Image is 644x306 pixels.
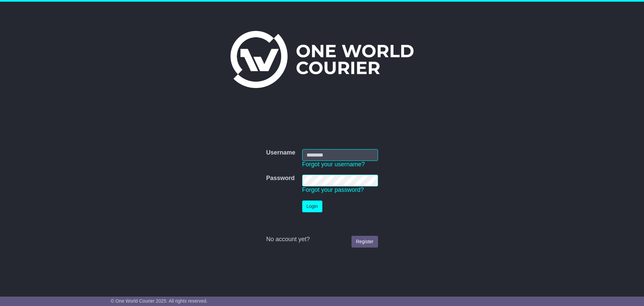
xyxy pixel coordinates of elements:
a: Forgot your password? [302,186,364,193]
img: One World [230,31,414,88]
a: Forgot your username? [302,161,365,168]
span: © One World Courier 2025. All rights reserved. [111,298,208,304]
label: Password [266,175,294,182]
button: Login [302,201,322,212]
a: Register [352,236,378,248]
div: No account yet? [266,236,378,243]
label: Username [266,149,295,157]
